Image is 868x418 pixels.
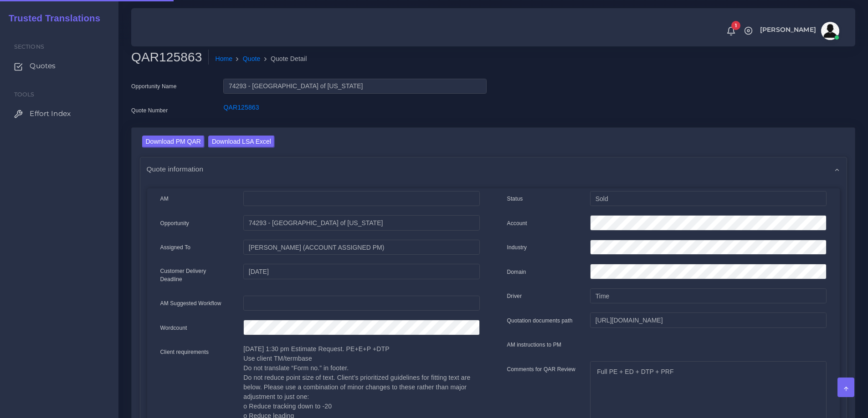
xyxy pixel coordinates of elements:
a: Trusted Translations [2,11,100,26]
span: Tools [14,91,35,98]
label: AM [160,195,169,203]
span: Sections [14,43,44,50]
span: Quotes [30,61,56,71]
label: Client requirements [160,348,209,356]
label: AM instructions to PM [507,341,562,349]
a: Quote [243,54,261,64]
img: avatar [821,22,839,40]
span: [PERSON_NAME] [760,26,816,33]
a: Quotes [7,56,112,76]
label: Account [507,219,527,227]
a: QAR125863 [223,104,259,111]
input: pm [243,240,479,255]
li: Quote Detail [261,54,307,64]
label: Opportunity Name [131,82,177,91]
label: Opportunity [160,219,190,227]
a: 1 [723,26,739,36]
a: [PERSON_NAME]avatar [755,22,842,40]
a: Home [215,54,232,64]
label: Industry [507,243,527,252]
label: Driver [507,292,522,300]
label: Status [507,195,523,203]
span: 1 [731,21,740,30]
div: Quote information [140,157,847,181]
label: Assigned To [160,243,191,252]
span: Effort Index [30,109,71,119]
a: Effort Index [7,104,112,123]
label: Comments for QAR Review [507,365,575,373]
h2: QAR125863 [131,50,209,65]
label: AM Suggested Workflow [160,299,221,307]
label: Domain [507,268,526,276]
span: Quote information [147,164,204,174]
input: Download PM QAR [142,136,205,148]
input: Download LSA Excel [208,136,275,148]
label: Customer Delivery Deadline [160,267,230,283]
label: Quotation documents path [507,317,573,325]
h2: Trusted Translations [2,13,100,24]
label: Quote Number [131,106,168,115]
label: Wordcount [160,324,187,332]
